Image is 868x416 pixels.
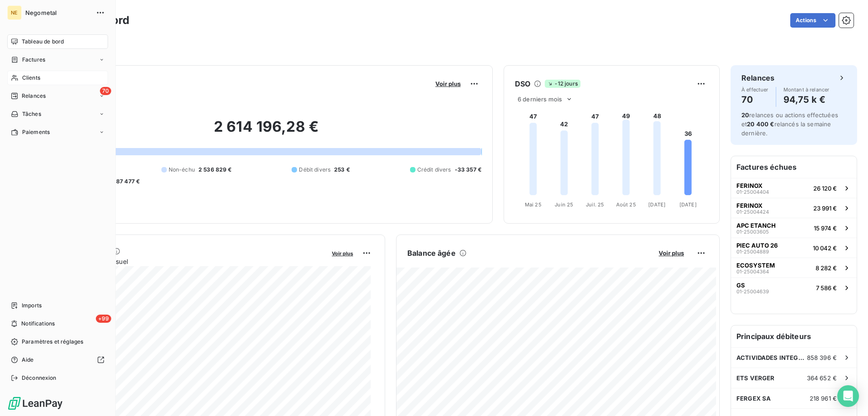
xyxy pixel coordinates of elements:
[731,218,857,238] button: APC ETANCH01-2500360515 974 €
[736,354,807,361] span: ACTIVIDADES INTEGRALES COSTA BR
[731,156,857,178] h6: Factures échues
[329,249,356,257] button: Voir plus
[7,396,63,411] img: Logo LeanPay
[736,269,769,274] span: 01-25004364
[816,264,837,272] span: 8 282 €
[22,338,83,346] span: Paramètres et réglages
[51,257,325,266] span: Chiffre d'affaires mensuel
[525,201,542,208] tspan: Mai 25
[783,92,830,107] h4: 94,75 k €
[807,354,837,361] span: 858 396 €
[417,166,451,174] span: Crédit divers
[656,249,687,257] button: Voir plus
[22,128,50,136] span: Paiements
[736,289,769,294] span: 01-25004639
[816,284,837,292] span: 7 586 €
[736,242,778,249] span: PIEC AUTO 26
[586,201,604,208] tspan: Juil. 25
[736,189,769,195] span: 01-25004404
[299,166,330,174] span: Débit divers
[731,198,857,218] button: FERINOX01-2500442423 991 €
[736,374,775,382] span: ETS VERGER
[731,258,857,277] button: ECOSYSTEM01-250043648 282 €
[113,177,140,186] span: -87 477 €
[837,385,859,407] div: Open Intercom Messenger
[22,110,41,118] span: Tâches
[790,13,835,28] button: Actions
[433,80,463,88] button: Voir plus
[616,201,636,208] tspan: Août 25
[22,374,57,382] span: Déconnexion
[741,92,769,107] h4: 70
[731,178,857,198] button: FERINOX01-2500440426 120 €
[736,229,769,234] span: 01-25003605
[22,56,45,64] span: Factures
[810,395,837,402] span: 218 961 €
[731,325,857,347] h6: Principaux débiteurs
[741,111,749,119] span: 20
[736,282,745,289] span: GS
[334,166,350,174] span: 253 €
[22,74,40,82] span: Clients
[22,356,34,364] span: Aide
[679,201,697,208] tspan: [DATE]
[545,80,580,88] span: -12 jours
[648,201,665,208] tspan: [DATE]
[736,202,763,209] span: FERINOX
[7,5,22,20] div: NE
[813,205,837,212] span: 23 991 €
[22,92,46,100] span: Relances
[814,225,837,232] span: 15 974 €
[22,38,64,46] span: Tableau de bord
[736,249,769,254] span: 01-25004889
[736,209,769,215] span: 01-25004424
[783,87,830,92] span: Montant à relancer
[736,222,776,229] span: APC ETANCH
[736,395,771,402] span: FERGEX SA
[659,249,684,257] span: Voir plus
[555,201,573,208] tspan: Juin 25
[731,277,857,297] button: GS01-250046397 586 €
[25,9,90,16] span: Negometal
[741,72,774,83] h6: Relances
[96,315,111,323] span: +99
[518,96,562,103] span: 6 derniers mois
[51,118,481,145] h2: 2 614 196,28 €
[515,78,530,89] h6: DSO
[169,166,195,174] span: Non-échu
[747,120,774,128] span: 20 400 €
[741,111,838,137] span: relances ou actions effectuées et relancés la semaine dernière.
[22,301,42,310] span: Imports
[741,87,769,92] span: À effectuer
[407,248,456,258] h6: Balance âgée
[7,353,108,367] a: Aide
[455,166,481,174] span: -33 357 €
[100,87,111,95] span: 70
[813,185,837,192] span: 26 120 €
[198,166,232,174] span: 2 536 829 €
[736,182,763,189] span: FERINOX
[813,244,837,252] span: 10 042 €
[731,238,857,258] button: PIEC AUTO 2601-2500488910 042 €
[435,80,461,87] span: Voir plus
[332,250,353,257] span: Voir plus
[21,320,55,328] span: Notifications
[736,262,775,269] span: ECOSYSTEM
[807,374,837,382] span: 364 652 €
